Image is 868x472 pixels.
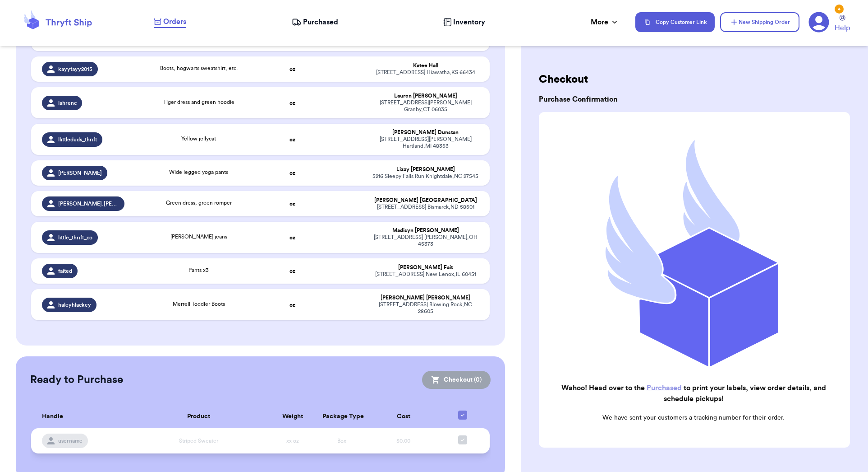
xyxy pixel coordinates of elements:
[181,136,216,141] span: Yellow jellycat
[372,294,479,301] div: [PERSON_NAME] [PERSON_NAME]
[372,173,479,180] div: 5216 Sleepy Falls Run Knightdale , NC 27545
[635,12,715,32] button: Copy Customer Link
[835,23,850,33] span: Help
[169,169,228,175] span: Wide legged yoga pants
[372,204,479,210] div: [STREET_ADDRESS] Bismarck , ND 58501
[30,373,123,387] h2: Ready to Purchase
[289,235,295,240] strong: oz
[372,234,479,248] div: [STREET_ADDRESS] [PERSON_NAME] , OH 45373
[289,100,295,106] strong: oz
[808,12,829,33] a: 4
[372,227,479,234] div: Madisyn [PERSON_NAME]
[372,69,479,76] div: [STREET_ADDRESS] Hiawatha , KS 66434
[42,412,63,421] span: Handle
[372,264,479,271] div: [PERSON_NAME] Fait
[58,99,77,107] span: lahrenc
[372,129,479,136] div: [PERSON_NAME] Dunstan
[130,405,268,428] th: Product
[166,200,232,206] span: Green dress, green romper
[58,301,91,308] span: haleyhlackey
[372,62,479,69] div: Katee Hall
[372,99,479,113] div: [STREET_ADDRESS][PERSON_NAME] Granby , CT 06035
[289,268,295,274] strong: oz
[179,438,218,444] span: Striped Sweater
[720,12,799,32] button: New Shipping Order
[289,170,295,176] strong: oz
[539,72,850,87] h2: Checkout
[372,197,479,204] div: [PERSON_NAME] [GEOGRAPHIC_DATA]
[372,301,479,315] div: [STREET_ADDRESS] Blowing Rock , NC 28605
[835,15,850,33] a: Help
[289,201,295,206] strong: oz
[170,234,227,239] span: [PERSON_NAME] jeans
[647,384,682,392] a: Purchased
[154,16,186,28] a: Orders
[58,267,72,275] span: faited
[163,99,234,105] span: Tiger dress and green hoodie
[286,438,299,444] span: xx oz
[58,136,97,143] span: llittleduds_thrift
[289,302,295,308] strong: oz
[58,200,119,207] span: [PERSON_NAME].[PERSON_NAME]
[539,94,850,105] h3: Purchase Confirmation
[546,413,841,422] p: We have sent your customers a tracking number for their order.
[173,301,225,307] span: Merrell Toddler Boots
[453,17,485,28] span: Inventory
[289,66,295,72] strong: oz
[591,17,619,28] div: More
[160,65,238,71] span: Boots, hogwarts sweatshirt, etc.
[58,437,83,444] span: username
[268,405,317,428] th: Weight
[835,5,844,14] div: 4
[289,137,295,142] strong: oz
[422,371,491,389] button: Checkout (0)
[337,438,346,444] span: Box
[546,383,841,404] h2: Wahoo! Head over to the to print your labels, view order details, and schedule pickups!
[303,17,338,28] span: Purchased
[292,17,338,28] a: Purchased
[58,65,92,73] span: kayytayy2015
[372,271,479,278] div: [STREET_ADDRESS] New Lenox , IL 60451
[58,234,92,241] span: little_thrift_co
[58,169,102,177] span: [PERSON_NAME]
[367,405,441,428] th: Cost
[372,166,479,173] div: Lizzy [PERSON_NAME]
[188,267,209,273] span: Pants x3
[443,17,485,28] a: Inventory
[396,438,410,444] span: $0.00
[372,136,479,150] div: [STREET_ADDRESS][PERSON_NAME] Hartland , MI 48353
[372,93,479,99] div: Lauren [PERSON_NAME]
[317,405,366,428] th: Package Type
[163,16,186,27] span: Orders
